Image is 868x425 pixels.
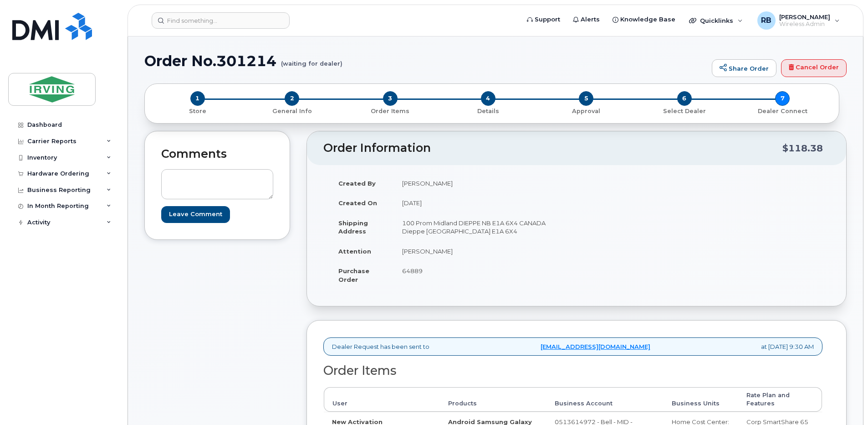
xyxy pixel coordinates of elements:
h2: Order Items [323,364,822,378]
p: Store [156,107,239,115]
h2: Comments [161,148,273,161]
div: $118.38 [782,140,823,157]
h2: Order Information [323,142,782,155]
a: 5 Approval [537,106,635,115]
input: Leave Comment [161,206,230,223]
th: Products [440,387,547,412]
th: Business Account [546,387,664,412]
span: 5 [579,91,593,106]
div: Dealer Request has been sent to at [DATE] 9:30 AM [323,337,822,356]
th: Business Units [664,387,738,412]
p: Order Items [345,107,435,115]
td: [PERSON_NAME] [394,241,570,261]
a: 4 Details [439,106,537,115]
small: (waiting for dealer) [281,53,342,67]
span: 64889 [402,267,423,275]
p: Select Dealer [639,107,730,115]
a: [EMAIL_ADDRESS][DOMAIN_NAME] [541,342,650,351]
p: Approval [541,107,632,115]
td: [DATE] [394,193,570,213]
a: Share Order [712,59,776,78]
strong: Created By [338,180,376,187]
span: 1 [190,91,205,106]
th: Rate Plan and Features [738,387,822,412]
a: Cancel Order [781,59,847,78]
a: 6 Select Dealer [635,106,733,115]
a: 3 Order Items [341,106,439,115]
strong: Shipping Address [338,219,368,235]
strong: Created On [338,199,377,207]
th: User [324,387,440,412]
a: 1 Store [152,106,243,115]
span: 4 [481,91,495,106]
strong: Purchase Order [338,267,369,283]
h1: Order No.301214 [144,53,707,69]
a: 2 General Info [243,106,341,115]
td: 100 Prom Midland DIEPPE NB E1A 6X4 CANADA Dieppe [GEOGRAPHIC_DATA] E1A 6X4 [394,213,570,241]
strong: Attention [338,248,371,255]
span: 2 [285,91,299,106]
span: 6 [677,91,692,106]
td: [PERSON_NAME] [394,173,570,193]
p: Details [443,107,533,115]
span: 3 [383,91,398,106]
p: General Info [246,107,337,115]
